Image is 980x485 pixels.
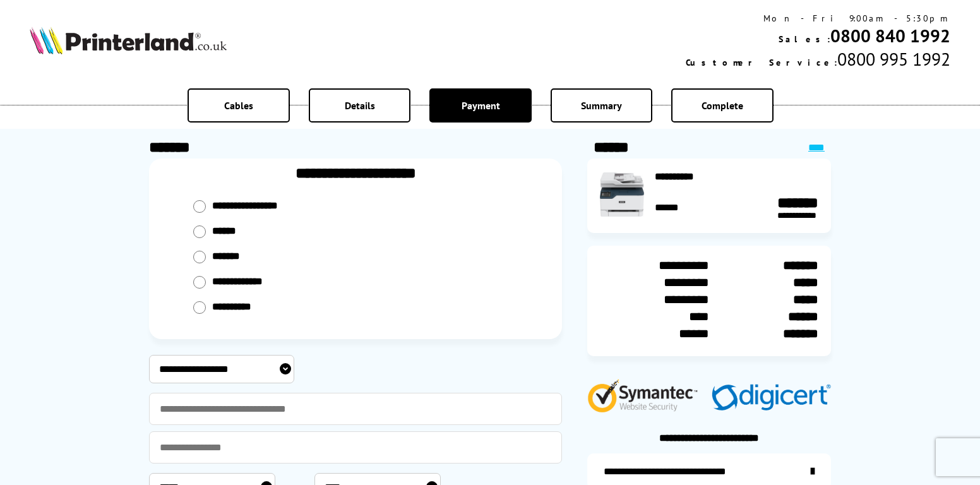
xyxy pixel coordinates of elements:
[686,57,837,68] span: Customer Service:
[779,33,830,45] span: Sales:
[837,47,950,71] span: 0800 995 1992
[702,99,743,112] span: Complete
[224,99,253,112] span: Cables
[462,99,500,112] span: Payment
[686,13,950,24] div: Mon - Fri 9:00am - 5:30pm
[30,27,227,54] img: Printerland Logo
[830,24,950,47] a: 0800 840 1992
[581,99,622,112] span: Summary
[345,99,375,112] span: Details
